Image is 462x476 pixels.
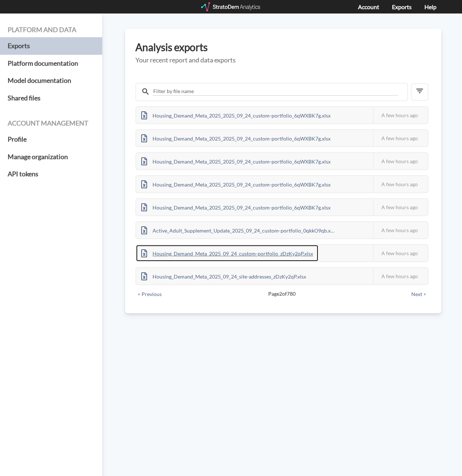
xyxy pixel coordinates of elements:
[358,3,379,10] a: Account
[8,26,95,34] h4: Platform and data
[424,3,436,10] a: Help
[136,180,336,187] a: Housing_Demand_Meta_2025_2025_09_24_custom-portfolio_6qWXBK7g.xlsx
[373,199,428,215] div: A few hours ago
[373,130,428,146] div: A few hours ago
[373,107,428,123] div: A few hours ago
[136,199,336,215] div: Housing_Demand_Meta_2025_2025_09_24_custom-portfolio_6qWXBK7g.xlsx
[136,272,311,279] a: Housing_Demand_Meta_2025_09_24_site-addresses_zDzKy2qP.xlsx
[373,245,428,261] div: A few hours ago
[373,222,428,238] div: A few hours ago
[409,290,428,298] button: Next >
[8,89,95,107] a: Shared files
[392,3,412,10] a: Exports
[136,134,336,141] a: Housing_Demand_Meta_2025_2025_09_24_custom-portfolio_6qWXBK7g.xlsx
[135,290,164,298] button: < Previous
[8,131,95,148] a: Profile
[8,37,95,55] a: Exports
[136,249,318,256] a: Housing_Demand_Meta_2025_09_24_custom-portfolio_zDzKy2qP.xlsx
[373,153,428,169] div: A few hours ago
[8,72,95,89] a: Model documentation
[161,290,403,297] span: Page 2 of 780
[136,111,336,118] a: Housing_Demand_Meta_2025_2025_09_24_custom-portfolio_6qWXBK7g.xlsx
[8,148,95,166] a: Manage organization
[136,203,336,210] a: Housing_Demand_Meta_2025_2025_09_24_custom-portfolio_6qWXBK7g.xlsx
[136,153,336,169] div: Housing_Demand_Meta_2025_2025_09_24_custom-portfolio_6qWXBK7g.xlsx
[136,157,336,164] a: Housing_Demand_Meta_2025_2025_09_24_custom-portfolio_6qWXBK7g.xlsx
[136,130,336,146] div: Housing_Demand_Meta_2025_2025_09_24_custom-portfolio_6qWXBK7g.xlsx
[153,87,398,96] input: Filter by file name
[373,268,428,284] div: A few hours ago
[136,222,340,238] div: Active_Adult_Supplement_Update_2025_09_24_custom-portfolio_0qkkO9qb.xlsx
[373,176,428,192] div: A few hours ago
[135,57,431,64] h5: Your recent report and data exports
[136,268,311,284] div: Housing_Demand_Meta_2025_09_24_site-addresses_zDzKy2qP.xlsx
[136,107,336,123] div: Housing_Demand_Meta_2025_2025_09_24_custom-portfolio_6qWXBK7g.xlsx
[136,176,336,192] div: Housing_Demand_Meta_2025_2025_09_24_custom-portfolio_6qWXBK7g.xlsx
[8,55,95,72] a: Platform documentation
[136,245,318,261] div: Housing_Demand_Meta_2025_09_24_custom-portfolio_zDzKy2qP.xlsx
[8,120,95,127] h4: Account management
[8,165,95,183] a: API tokens
[135,42,431,53] h3: Analysis exports
[136,226,340,233] a: Active_Adult_Supplement_Update_2025_09_24_custom-portfolio_0qkkO9qb.xlsx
